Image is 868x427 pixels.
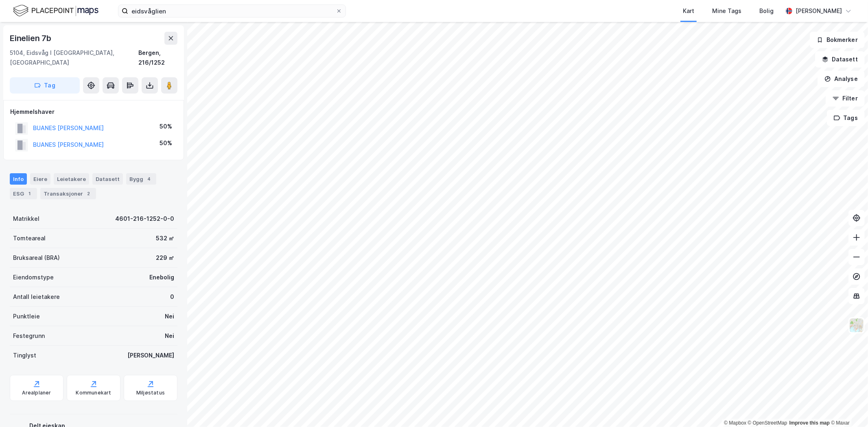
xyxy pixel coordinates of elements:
[810,32,865,48] button: Bokmerker
[10,77,80,94] button: Tag
[712,6,741,16] div: Mine Tags
[827,388,868,427] div: Kontrollprogram for chat
[10,188,37,199] div: ESG
[165,312,174,321] div: Nei
[40,188,96,199] div: Transaksjoner
[789,420,830,426] a: Improve this map
[748,420,787,426] a: OpenStreetMap
[165,331,174,341] div: Nei
[13,233,46,243] div: Tomteareal
[796,6,842,16] div: [PERSON_NAME]
[136,390,165,396] div: Miljøstatus
[827,388,868,427] iframe: Chat Widget
[149,272,174,282] div: Enebolig
[26,190,34,198] div: 1
[827,110,865,126] button: Tags
[156,233,174,243] div: 532 ㎡
[170,292,174,302] div: 0
[138,48,177,68] div: Bergen, 216/1252
[76,390,111,396] div: Kommunekart
[160,138,172,148] div: 50%
[54,173,89,185] div: Leietakere
[13,292,60,302] div: Antall leietakere
[92,173,123,185] div: Datasett
[13,272,54,282] div: Eiendomstype
[156,253,174,263] div: 229 ㎡
[13,351,36,360] div: Tinglyst
[10,48,138,68] div: 5104, Eidsvåg I [GEOGRAPHIC_DATA], [GEOGRAPHIC_DATA]
[826,90,865,107] button: Filter
[85,190,93,198] div: 2
[126,173,156,185] div: Bygg
[849,318,864,333] img: Z
[128,5,336,17] input: Søk på adresse, matrikkel, gårdeiere, leietakere eller personer
[13,253,60,263] div: Bruksareal (BRA)
[13,214,39,224] div: Matrikkel
[10,107,177,117] div: Hjemmelshaver
[160,122,172,131] div: 50%
[115,214,174,224] div: 4601-216-1252-0-0
[818,71,865,87] button: Analyse
[10,32,53,45] div: Einelien 7b
[10,173,27,185] div: Info
[683,6,694,16] div: Kart
[13,331,45,341] div: Festegrunn
[759,6,774,16] div: Bolig
[30,173,50,185] div: Eiere
[145,175,153,183] div: 4
[22,390,51,396] div: Arealplaner
[13,4,98,18] img: logo.f888ab2527a4732fd821a326f86c7f29.svg
[815,51,865,68] button: Datasett
[127,351,174,360] div: [PERSON_NAME]
[13,312,40,321] div: Punktleie
[724,420,746,426] a: Mapbox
